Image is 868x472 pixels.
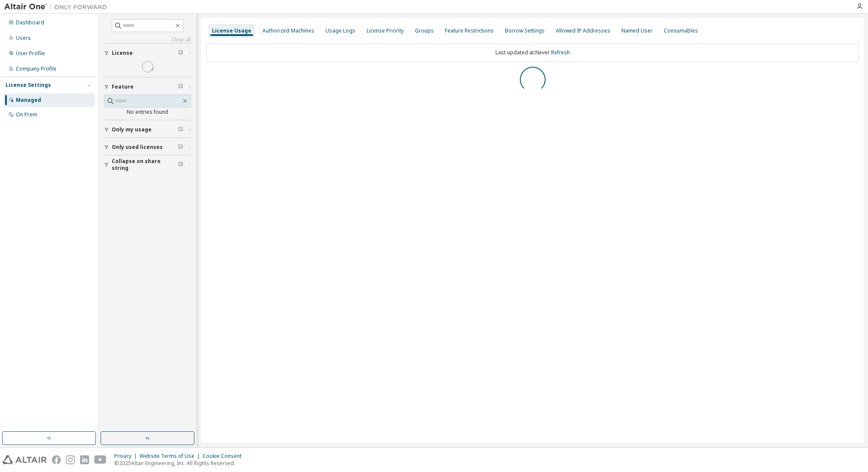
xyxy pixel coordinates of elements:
img: instagram.svg [66,455,75,464]
p: © 2025 Altair Engineering, Inc. All Rights Reserved. [114,460,247,467]
a: Clear all [104,36,191,43]
img: youtube.svg [94,455,107,464]
div: Website Terms of Use [140,453,203,460]
div: Groups [415,27,434,34]
span: Only my usage [112,126,152,133]
div: Last updated at: Never [206,44,859,62]
img: altair_logo.svg [3,455,47,464]
div: Managed [16,97,41,104]
span: License [112,50,133,56]
span: Collapse on share string [112,158,178,172]
div: Cookie Consent [203,453,247,460]
span: Feature [112,83,134,90]
div: No entries found [104,109,191,116]
button: License [104,44,191,62]
div: License Settings [6,82,51,89]
div: User Profile [16,50,45,57]
a: Refresh [551,49,570,56]
div: Borrow Settings [505,27,545,34]
div: Consumables [664,27,698,34]
div: Feature Restrictions [445,27,494,34]
span: Clear filter [178,50,183,56]
img: linkedin.svg [80,455,89,464]
div: Dashboard [16,19,44,26]
div: Named User [621,27,653,34]
div: License Usage [212,27,251,34]
span: Clear filter [178,144,183,151]
button: Collapse on share string [104,155,191,174]
div: License Priority [367,27,404,34]
img: facebook.svg [52,455,61,464]
div: Allowed IP Addresses [556,27,610,34]
span: Clear filter [178,126,183,133]
button: Feature [104,77,191,96]
div: Privacy [114,453,140,460]
button: Only used licenses [104,138,191,157]
div: Authorized Machines [262,27,314,34]
div: Users [16,35,31,42]
img: Altair One [4,3,111,11]
div: On Prem [16,111,37,118]
span: Clear filter [178,161,183,168]
div: Usage Logs [325,27,355,34]
span: Only used licenses [112,144,163,151]
span: Clear filter [178,83,183,90]
button: Only my usage [104,120,191,139]
div: Company Profile [16,65,57,72]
